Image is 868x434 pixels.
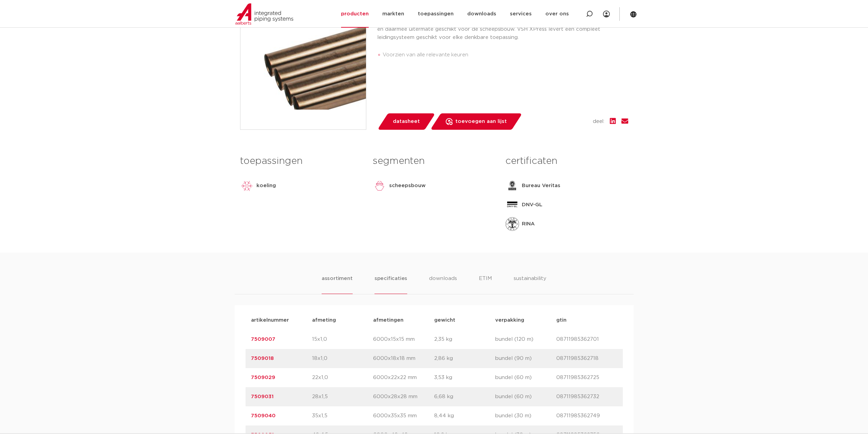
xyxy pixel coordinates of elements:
p: 08711985362718 [556,354,617,363]
p: De VSH XPress CUN7550 is een CuNi buis. VSH XPress CuNi is geschikt voor gebruik in zout water en... [377,17,628,42]
p: DNV-GL [522,201,542,209]
li: sustainability [514,275,546,294]
p: 18x1,0 [312,354,373,363]
p: 22x1,0 [312,374,373,382]
p: bundel (30 m) [495,412,556,420]
img: DNV-GL [505,198,519,212]
span: deel: [593,117,604,126]
li: ETIM [479,275,492,294]
a: datasheet [377,113,435,130]
p: bundel (120 m) [495,335,556,344]
a: 7509018 [251,356,274,361]
p: 6000x35x35 mm [373,412,434,420]
p: 08711985362701 [556,335,617,344]
p: 08711985362732 [556,393,617,401]
p: 6,68 kg [434,393,495,401]
p: koeling [256,182,276,190]
a: 7509029 [251,375,275,380]
p: afmetingen [373,316,434,324]
li: assortiment [322,275,353,294]
a: 7509007 [251,337,275,342]
p: 6000x22x22 mm [373,374,434,382]
p: artikelnummer [251,316,312,324]
p: 6000x18x18 mm [373,354,434,363]
span: datasheet [393,116,420,127]
p: verpakking [495,316,556,324]
p: 15x1,0 [312,335,373,344]
p: afmeting [312,316,373,324]
p: 2,86 kg [434,354,495,363]
p: 08711985362749 [556,412,617,420]
li: Voorzien van alle relevante keuren [383,50,628,60]
h3: segmenten [373,154,495,168]
span: toevoegen aan lijst [455,116,507,127]
p: 8,44 kg [434,412,495,420]
p: 3,53 kg [434,374,495,382]
p: 2,35 kg [434,335,495,344]
h3: toepassingen [240,154,363,168]
li: downloads [429,275,457,294]
li: specificaties [374,275,407,294]
p: 08711985362725 [556,374,617,382]
p: 6000x28x28 mm [373,393,434,401]
img: RINA [505,217,519,231]
p: Bureau Veritas [522,182,560,190]
p: bundel (90 m) [495,354,556,363]
img: Bureau Veritas [505,179,519,193]
p: 35x1,5 [312,412,373,420]
p: scheepsbouw [389,182,426,190]
img: koeling [240,179,254,193]
a: 7509031 [251,394,274,399]
a: 7509040 [251,413,276,418]
p: gtin [556,316,617,324]
p: 6000x15x15 mm [373,335,434,344]
p: bundel (60 m) [495,374,556,382]
p: bundel (60 m) [495,393,556,401]
img: scheepsbouw [373,179,386,193]
p: gewicht [434,316,495,324]
p: 28x1,5 [312,393,373,401]
p: RINA [522,220,535,228]
img: Product Image for VSH XPress CuNi buis [240,4,366,129]
h3: certificaten [505,154,628,168]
